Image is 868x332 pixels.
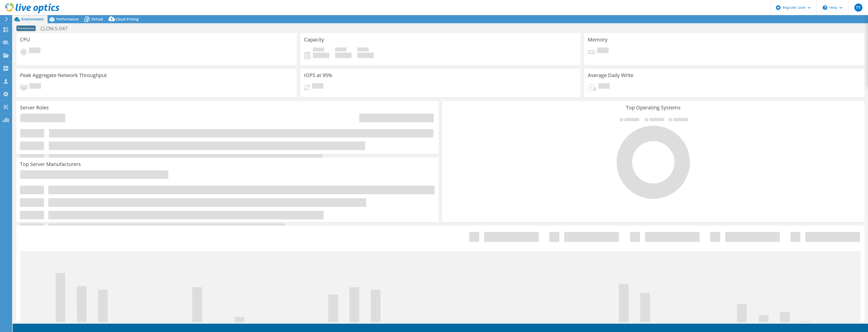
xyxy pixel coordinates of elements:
[20,73,107,78] h3: Peak Aggregate Network Throughput
[598,83,610,90] span: Pending
[304,73,332,78] h3: IOPS at 95%
[854,4,862,12] span: TY
[335,53,352,58] h4: 0 GiB
[30,83,41,90] span: Pending
[597,48,609,54] span: Pending
[357,48,369,53] span: Total
[304,37,324,42] h3: Capacity
[313,53,329,58] h4: 0 GiB
[313,48,324,53] span: Used
[446,105,861,110] h3: Top Operating Systems
[335,48,346,53] span: Free
[56,17,79,21] span: Performance
[116,17,139,21] span: Cloud Pricing
[588,37,607,42] h3: Memory
[29,48,40,54] span: Pending
[16,26,36,31] span: Anonymous
[20,105,49,110] h3: Server Roles
[38,26,75,31] h1: CLON-S-047
[21,17,44,21] span: Environment
[357,53,374,58] h4: 0 GiB
[91,17,103,21] span: Virtual
[20,37,30,42] h3: CPU
[20,161,81,167] h3: Top Server Manufacturers
[588,73,633,78] h3: Average Daily Write
[823,5,827,10] svg: \n
[312,83,323,90] span: Pending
